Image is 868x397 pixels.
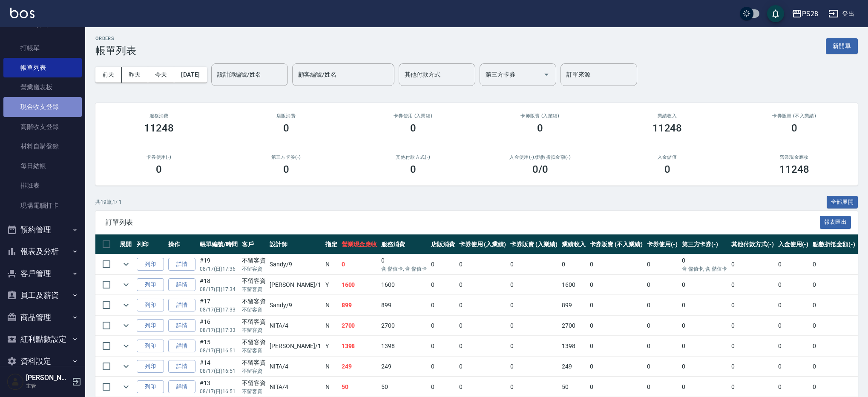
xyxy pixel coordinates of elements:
[508,275,560,295] td: 0
[729,275,776,295] td: 0
[267,377,323,397] td: NITA /4
[457,316,509,336] td: 0
[820,216,851,229] button: 報表匯出
[652,122,682,134] h3: 11248
[242,347,266,354] p: 不留客資
[588,316,645,336] td: 0
[379,377,429,397] td: 50
[120,258,132,271] button: expand row
[242,338,266,347] div: 不留客資
[560,295,588,315] td: 899
[339,234,379,254] th: 營業現金應收
[339,336,379,356] td: 1398
[614,113,720,119] h2: 業績收入
[664,163,670,175] h3: 0
[233,154,339,160] h2: 第三方卡券(-)
[729,357,776,377] td: 0
[560,275,588,295] td: 1600
[198,295,240,315] td: #17
[729,234,776,254] th: 其他付款方式(-)
[137,340,164,353] button: 列印
[323,295,339,315] td: N
[379,234,429,254] th: 服務消費
[120,340,132,352] button: expand row
[323,234,339,254] th: 指定
[148,67,175,83] button: 今天
[200,306,238,314] p: 08/17 (日) 17:33
[508,336,560,356] td: 0
[242,358,266,367] div: 不留客資
[323,377,339,397] td: N
[680,254,730,274] td: 0
[457,275,509,295] td: 0
[137,360,164,373] button: 列印
[3,263,82,285] button: 客戶管理
[811,377,857,397] td: 0
[429,377,457,397] td: 0
[680,357,730,377] td: 0
[537,122,543,134] h3: 0
[680,336,730,356] td: 0
[826,38,858,54] button: 新開單
[233,113,339,119] h2: 店販消費
[457,357,509,377] td: 0
[588,336,645,356] td: 0
[457,336,509,356] td: 0
[588,254,645,274] td: 0
[680,377,730,397] td: 0
[729,377,776,397] td: 0
[487,154,593,160] h2: 入金使用(-) /點數折抵金額(-)
[379,295,429,315] td: 899
[95,67,122,83] button: 前天
[360,113,466,119] h2: 卡券使用 (入業績)
[120,360,132,373] button: expand row
[588,357,645,377] td: 0
[614,154,720,160] h2: 入金儲值
[560,377,588,397] td: 50
[776,316,811,336] td: 0
[198,377,240,397] td: #13
[242,286,266,293] p: 不留客資
[776,377,811,397] td: 0
[729,336,776,356] td: 0
[3,219,82,241] button: 預約管理
[645,254,680,274] td: 0
[120,380,132,393] button: expand row
[10,8,34,18] img: Logo
[508,377,560,397] td: 0
[680,234,730,254] th: 第三方卡券(-)
[767,5,784,22] button: save
[588,275,645,295] td: 0
[323,336,339,356] td: Y
[283,122,289,134] h3: 0
[410,163,416,175] h3: 0
[339,295,379,315] td: 899
[242,379,266,388] div: 不留客資
[645,316,680,336] td: 0
[166,234,198,254] th: 操作
[791,122,797,134] h3: 0
[776,357,811,377] td: 0
[379,357,429,377] td: 249
[381,265,427,273] p: 含 儲值卡, 含 儲值卡
[729,254,776,274] td: 0
[776,254,811,274] td: 0
[588,295,645,315] td: 0
[457,377,509,397] td: 0
[200,367,238,375] p: 08/17 (日) 16:51
[487,113,593,119] h2: 卡券販賣 (入業績)
[267,234,323,254] th: 設計師
[137,258,164,271] button: 列印
[645,234,680,254] th: 卡券使用(-)
[242,388,266,395] p: 不留客資
[339,275,379,295] td: 1600
[776,275,811,295] td: 0
[360,154,466,160] h2: 其他付款方式(-)
[3,156,82,176] a: 每日結帳
[645,336,680,356] td: 0
[429,254,457,274] td: 0
[122,67,148,83] button: 昨天
[198,254,240,274] td: #19
[379,336,429,356] td: 1398
[137,278,164,291] button: 列印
